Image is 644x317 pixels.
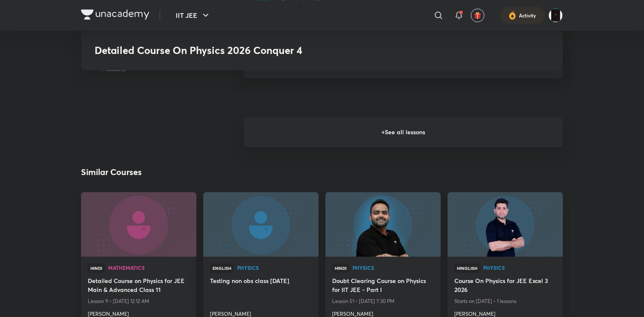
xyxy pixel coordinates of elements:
[325,192,441,257] a: new-thumbnail
[446,191,564,257] img: new-thumbnail
[108,265,190,271] a: Mathematics
[210,276,312,287] a: Testing non obs class [DATE]
[88,276,190,296] a: Detailed Course on Physics for JEE Main & Advanced Class 11
[483,265,556,270] span: Physics
[88,263,105,273] span: Hindi
[81,192,196,257] a: new-thumbnail
[353,265,434,271] a: Physics
[203,192,319,257] a: new-thumbnail
[88,296,190,307] p: Lesson 9 • [DATE] 12:12 AM
[202,191,319,257] img: new-thumbnail
[80,191,197,257] img: new-thumbnail
[509,10,516,20] img: activity
[448,192,563,257] a: new-thumbnail
[81,9,149,22] a: Company Logo
[353,265,434,270] span: Physics
[332,296,434,307] p: Lesson 51 • [DATE] 7:30 PM
[324,191,442,257] img: new-thumbnail
[171,7,216,24] button: IIT JEE
[332,263,349,273] span: Hindi
[244,117,563,147] h6: + See all lessons
[454,296,556,307] p: Starts on [DATE] • 1 lessons
[95,44,427,57] h3: Detailed Course On Physics 2026 Conquer 4
[483,265,556,271] a: Physics
[471,8,484,22] button: avatar
[332,276,434,296] a: Doubt Clearing Course on Physics for IIT JEE - Part I
[81,9,149,20] img: Company Logo
[237,265,312,270] span: Physics
[237,265,312,271] a: Physics
[549,8,563,23] img: Anurag Agarwal
[81,166,142,178] h2: Similar Courses
[454,263,480,273] span: Hinglish
[474,11,482,19] img: avatar
[210,263,234,273] span: English
[108,265,190,270] span: Mathematics
[454,276,556,296] a: Course On Physics for JEE Excel 3 2026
